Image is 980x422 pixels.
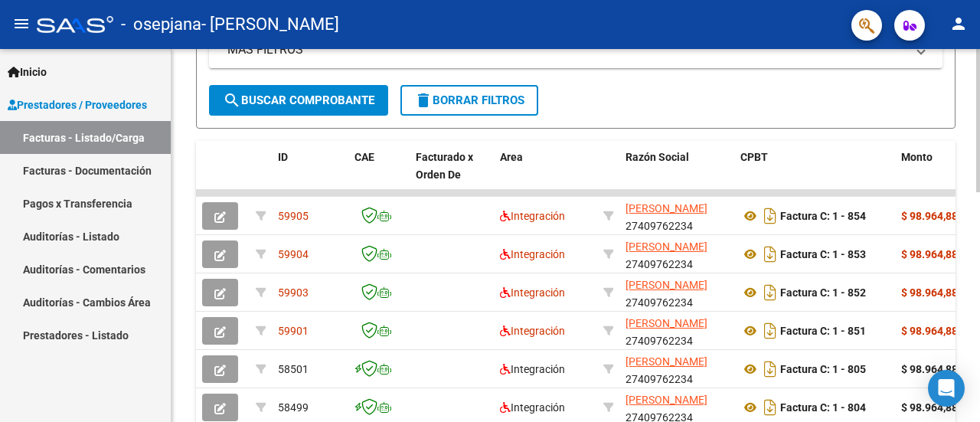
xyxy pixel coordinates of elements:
i: Descargar documento [760,395,780,420]
strong: $ 98.964,88 [901,210,958,222]
div: 27409762234 [626,353,728,385]
span: 59901 [278,325,309,337]
strong: $ 98.964,88 [901,325,958,337]
span: 59903 [278,286,309,299]
span: Integración [500,248,565,260]
i: Descargar documento [760,242,780,267]
span: Inicio [8,64,47,80]
span: - [PERSON_NAME] [201,8,339,41]
span: CAE [354,151,374,163]
div: 27409762234 [626,200,728,232]
strong: Factura C: 1 - 854 [780,210,866,222]
div: Open Intercom Messenger [928,370,965,407]
span: CPBT [740,151,768,163]
strong: $ 98.964,88 [901,363,958,375]
i: Descargar documento [760,280,780,305]
span: [PERSON_NAME] [626,317,707,329]
span: [PERSON_NAME] [626,202,707,214]
i: Descargar documento [760,319,780,343]
div: 27409762234 [626,315,728,347]
span: 59904 [278,248,309,260]
mat-icon: search [223,91,241,110]
strong: $ 98.964,88 [901,286,958,299]
datatable-header-cell: Facturado x Orden De [410,141,494,208]
strong: Factura C: 1 - 805 [780,363,866,375]
datatable-header-cell: CAE [348,141,410,208]
button: Borrar Filtros [400,85,538,116]
span: [PERSON_NAME] [626,355,707,368]
mat-icon: menu [12,15,31,33]
span: Razón Social [626,151,689,163]
span: [PERSON_NAME] [626,394,707,406]
mat-icon: delete [414,91,433,110]
span: Integración [500,325,565,337]
datatable-header-cell: Razón Social [619,141,734,208]
datatable-header-cell: Area [494,141,597,208]
span: ID [278,151,288,163]
span: Monto [901,151,933,163]
div: 27409762234 [626,276,728,309]
span: Integración [500,286,565,299]
span: Integración [500,210,565,222]
strong: Factura C: 1 - 852 [780,286,866,299]
span: Buscar Comprobante [223,93,374,107]
span: Integración [500,401,565,414]
strong: Factura C: 1 - 851 [780,325,866,337]
mat-expansion-panel-header: MAS FILTROS [209,31,942,68]
i: Descargar documento [760,204,780,228]
i: Descargar documento [760,357,780,381]
span: Facturado x Orden De [416,151,473,181]
strong: $ 98.964,88 [901,248,958,260]
mat-icon: person [949,15,968,33]
span: 58499 [278,401,309,414]
datatable-header-cell: ID [272,141,348,208]
span: [PERSON_NAME] [626,240,707,253]
span: [PERSON_NAME] [626,279,707,291]
span: Integración [500,363,565,375]
span: - osepjana [121,8,201,41]
strong: Factura C: 1 - 804 [780,401,866,414]
strong: Factura C: 1 - 853 [780,248,866,260]
span: 59905 [278,210,309,222]
div: 27409762234 [626,238,728,270]
span: Prestadores / Proveedores [8,97,147,113]
button: Buscar Comprobante [209,85,388,116]
strong: $ 98.964,88 [901,401,958,414]
mat-panel-title: MAS FILTROS [227,41,906,58]
datatable-header-cell: CPBT [734,141,895,208]
span: Area [500,151,523,163]
span: Borrar Filtros [414,93,524,107]
span: 58501 [278,363,309,375]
